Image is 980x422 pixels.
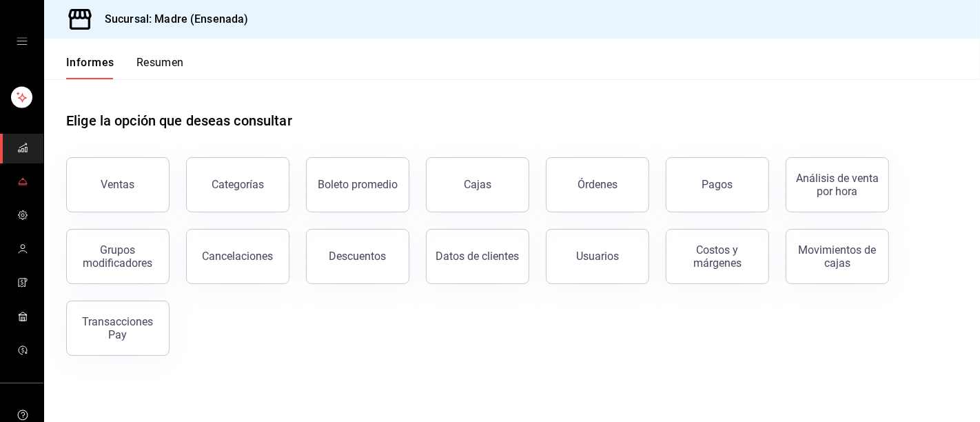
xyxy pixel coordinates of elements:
[66,229,170,284] button: Grupos modificadores
[212,178,264,191] font: Categorías
[318,178,398,191] font: Boleto promedio
[666,157,769,212] button: Pagos
[66,157,170,212] button: Ventas
[693,243,742,270] font: Costos y márgenes
[66,56,114,69] font: Informes
[578,178,617,191] font: Órdenes
[666,229,769,284] button: Costos y márgenes
[702,178,733,191] font: Pagos
[66,55,184,79] div: pestañas de navegación
[83,243,153,270] font: Grupos modificadores
[546,229,649,284] button: Usuarios
[66,301,170,356] button: Transacciones Pay
[796,172,879,198] font: Análisis de venta por hora
[306,157,409,212] button: Boleto promedio
[786,229,889,284] button: Movimientos de cajas
[83,315,154,341] font: Transacciones Pay
[426,229,529,284] button: Datos de clientes
[306,229,409,284] button: Descuentos
[17,36,28,47] button: cajón abierto
[101,178,135,191] font: Ventas
[329,250,387,263] font: Descuentos
[66,112,292,129] font: Elige la opción que deseas consultar
[186,229,289,284] button: Cancelaciones
[426,157,529,212] a: Cajas
[546,157,649,212] button: Órdenes
[186,157,289,212] button: Categorías
[436,250,520,263] font: Datos de clientes
[464,178,492,191] font: Cajas
[136,56,184,69] font: Resumen
[576,250,619,263] font: Usuarios
[203,250,274,263] font: Cancelaciones
[786,157,889,212] button: Análisis de venta por hora
[799,243,877,270] font: Movimientos de cajas
[105,12,248,26] font: Sucursal: Madre (Ensenada)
